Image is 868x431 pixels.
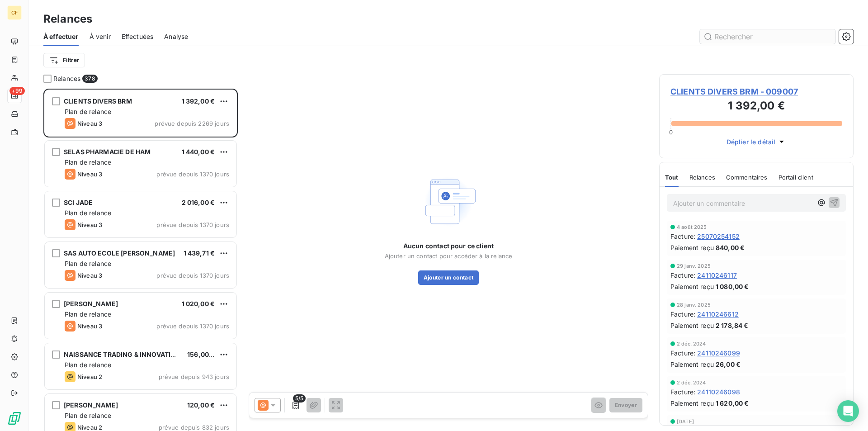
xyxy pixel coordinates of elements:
[609,398,642,412] button: Envoyer
[670,243,714,252] span: Paiement reçu
[156,272,229,279] span: prévue depuis 1370 jours
[64,148,151,156] span: SELAS PHARMACIE DE HAM
[716,282,749,291] span: 1 080,00 €
[65,108,111,115] span: Plan de relance
[9,87,25,95] span: +99
[77,322,102,330] span: Niveau 3
[65,310,111,318] span: Plan de relance
[164,32,188,41] span: Analyse
[677,302,711,308] span: 28 janv. 2025
[724,137,789,147] button: Déplier le détail
[77,120,102,127] span: Niveau 3
[43,11,92,27] h3: Relances
[43,53,85,67] button: Filtrer
[64,97,132,105] span: CLIENTS DIVERS BRM
[43,89,238,431] div: grid
[7,5,22,20] div: CF
[187,350,215,358] span: 156,00 €
[669,128,673,136] span: 0
[403,242,494,251] span: Aucun contact pour ce client
[65,260,111,267] span: Plan de relance
[156,221,229,228] span: prévue depuis 1370 jours
[77,373,102,380] span: Niveau 2
[726,137,776,147] span: Déplier le détail
[677,224,707,230] span: 4 août 2025
[156,322,229,330] span: prévue depuis 1370 jours
[697,270,737,280] span: 24110246117
[677,419,694,424] span: [DATE]
[665,174,679,181] span: Tout
[670,309,695,319] span: Facture :
[77,221,102,228] span: Niveau 3
[155,120,229,127] span: prévue depuis 2269 jours
[677,380,706,385] span: 2 déc. 2024
[670,360,714,369] span: Paiement reçu
[689,174,715,181] span: Relances
[184,249,215,257] span: 1 439,71 €
[700,29,835,44] input: Rechercher
[293,394,306,403] span: 5/5
[64,249,175,257] span: SAS AUTO ECOLE [PERSON_NAME]
[716,398,749,408] span: 1 620,00 €
[697,309,739,319] span: 24110246612
[159,373,229,380] span: prévue depuis 943 jours
[159,424,229,431] span: prévue depuis 832 jours
[43,32,79,41] span: À effectuer
[670,348,695,358] span: Facture :
[670,85,842,98] span: CLIENTS DIVERS BRM - 009007
[182,148,215,156] span: 1 440,00 €
[65,158,111,166] span: Plan de relance
[77,272,102,279] span: Niveau 3
[65,412,111,419] span: Plan de relance
[670,270,695,280] span: Facture :
[77,171,102,178] span: Niveau 3
[182,300,215,308] span: 1 020,00 €
[64,199,93,206] span: SCI JADE
[670,232,695,241] span: Facture :
[64,300,118,308] span: [PERSON_NAME]
[385,252,513,260] span: Ajouter un contact pour accéder à la relance
[670,398,714,408] span: Paiement reçu
[670,387,695,397] span: Facture :
[7,411,22,426] img: Logo LeanPay
[716,321,749,330] span: 2 178,84 €
[697,348,740,358] span: 24110246099
[697,387,740,397] span: 24110246098
[837,400,859,422] div: Open Intercom Messenger
[156,171,229,178] span: prévue depuis 1370 jours
[82,75,97,83] span: 378
[122,32,154,41] span: Effectuées
[726,174,768,181] span: Commentaires
[420,173,477,231] img: Empty state
[77,424,102,431] span: Niveau 2
[670,98,842,116] h3: 1 392,00 €
[90,32,111,41] span: À venir
[716,360,741,369] span: 26,00 €
[716,243,745,252] span: 840,00 €
[65,209,111,217] span: Plan de relance
[65,361,111,369] span: Plan de relance
[677,341,706,346] span: 2 déc. 2024
[187,401,215,409] span: 120,00 €
[182,97,215,105] span: 1 392,00 €
[64,401,118,409] span: [PERSON_NAME]
[778,174,813,181] span: Portail client
[670,321,714,330] span: Paiement reçu
[182,199,215,206] span: 2 016,00 €
[670,282,714,291] span: Paiement reçu
[64,350,181,358] span: NAISSANCE TRADING & INNOVATION
[677,263,711,269] span: 29 janv. 2025
[418,270,479,285] button: Ajouter un contact
[53,74,80,83] span: Relances
[697,232,740,241] span: 25070254152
